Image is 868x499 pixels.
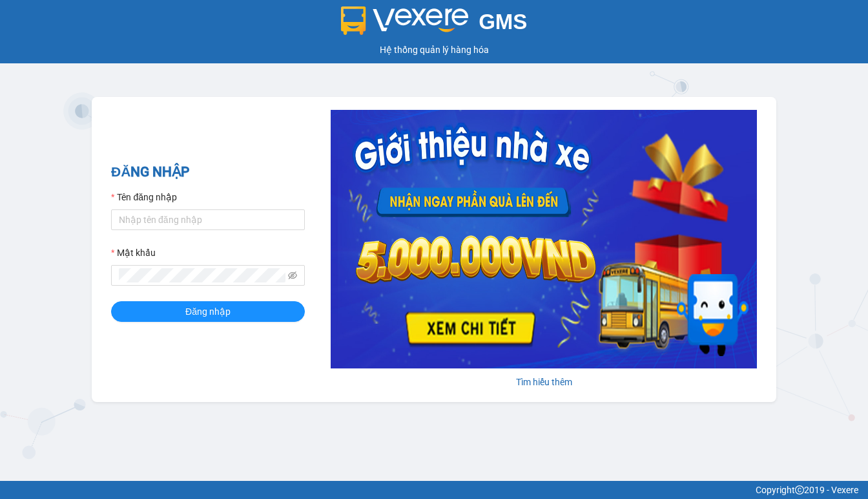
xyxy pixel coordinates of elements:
[479,10,527,34] span: GMS
[111,209,305,230] input: Tên đăng nhập
[3,43,865,57] div: Hệ thống quản lý hàng hóa
[111,190,177,204] label: Tên đăng nhập
[341,6,469,35] img: logo 2
[111,162,305,183] h2: ĐĂNG NHẬP
[10,483,858,497] div: Copyright 2019 - Vexere
[111,246,156,260] label: Mật khẩu
[331,110,757,368] img: banner-0
[331,375,757,389] div: Tìm hiểu thêm
[185,304,231,319] span: Đăng nhập
[119,268,285,282] input: Mật khẩu
[795,485,804,494] span: copyright
[111,301,305,322] button: Đăng nhập
[288,271,297,280] span: eye-invisible
[341,19,528,30] a: GMS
